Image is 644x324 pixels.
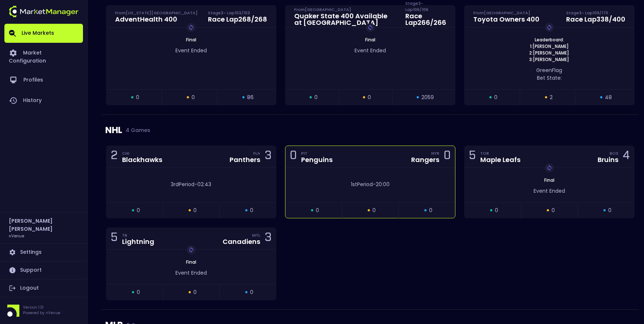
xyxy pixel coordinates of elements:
[480,150,520,156] div: TOR
[528,43,571,50] span: 1: [PERSON_NAME]
[316,207,319,214] span: 0
[542,177,557,183] span: Final
[253,150,260,156] div: FLA
[137,207,140,214] span: 0
[4,279,83,297] a: Logout
[230,157,260,163] div: Panthers
[247,94,254,101] span: 86
[429,207,432,214] span: 0
[175,47,207,54] span: Event Ended
[566,10,625,16] div: Stage 3 - Lap 109 / 170
[537,74,562,82] span: Bet State:
[355,47,386,54] span: Event Ended
[137,289,140,296] span: 0
[534,187,565,195] span: Event Ended
[111,232,118,245] div: 5
[469,150,476,163] div: 5
[184,259,198,265] span: Final
[527,50,571,56] span: 2: [PERSON_NAME]
[105,115,635,146] div: NHL
[533,37,566,43] span: Leaderboard:
[122,150,162,156] div: CHI
[9,233,24,238] h3: nVenue
[136,94,139,101] span: 0
[552,207,555,214] span: 0
[197,181,211,188] span: 02:43
[122,127,150,133] span: 4 Games
[351,181,373,188] span: 1st Period
[566,16,625,23] div: Race Lap 338 / 400
[175,269,207,276] span: Event Ended
[4,70,83,90] a: Profiles
[550,94,553,101] span: 2
[294,13,397,26] div: Quaker State 400 Available at [GEOGRAPHIC_DATA]
[536,67,562,74] span: green Flag
[4,24,83,43] a: Live Markets
[4,244,83,261] a: Settings
[188,25,194,30] img: replayImg
[405,7,446,12] div: Stage 3 - Lap 106 / 106
[4,305,83,317] div: Version 1.31Powered by nVenue
[605,94,612,101] span: 48
[111,150,118,163] div: 2
[480,157,520,163] div: Maple Leafs
[223,238,260,245] div: Canadiens
[405,13,446,26] div: Race Lap 266 / 266
[290,150,297,163] div: 0
[192,94,195,101] span: 0
[122,232,154,238] div: TB
[188,247,194,253] img: replayImg
[372,207,376,214] span: 0
[193,289,197,296] span: 0
[301,150,333,156] div: PIT
[9,6,79,17] img: logo
[431,150,439,156] div: NYR
[373,181,376,188] span: -
[363,37,378,43] span: Final
[546,25,552,30] img: replayImg
[623,150,630,163] div: 4
[208,10,267,16] div: Stage 3 - Lap 103 / 103
[171,181,194,188] span: 3rd Period
[610,150,618,156] div: BOS
[608,207,611,214] span: 0
[115,16,198,23] div: AdventHealth 400
[4,261,83,279] a: Support
[122,238,154,245] div: Lightning
[4,90,83,111] a: History
[193,207,197,214] span: 0
[294,7,397,12] div: From [GEOGRAPHIC_DATA]
[9,217,79,233] h2: [PERSON_NAME] [PERSON_NAME]
[368,94,371,101] span: 0
[494,94,497,101] span: 0
[208,16,267,23] div: Race Lap 268 / 268
[4,43,83,70] a: Market Configuration
[115,10,198,16] div: From [US_STATE][GEOGRAPHIC_DATA]
[301,157,333,163] div: Penguins
[473,16,539,23] div: Toyota Owners 400
[122,157,162,163] div: Blackhawks
[23,310,60,316] p: Powered by nVenue
[184,37,198,43] span: Final
[546,165,552,171] img: replayImg
[23,305,60,310] p: Version 1.31
[250,289,253,296] span: 0
[194,181,197,188] span: -
[265,150,272,163] div: 3
[376,181,390,188] span: 20:00
[250,207,253,214] span: 0
[527,56,571,63] span: 3: [PERSON_NAME]
[495,207,498,214] span: 0
[444,150,451,163] div: 0
[473,10,539,16] div: From [GEOGRAPHIC_DATA]
[265,232,272,245] div: 3
[367,25,373,30] img: replayImg
[421,94,434,101] span: 2059
[598,157,618,163] div: Bruins
[314,94,318,101] span: 0
[252,232,260,238] div: MTL
[411,157,439,163] div: Rangers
